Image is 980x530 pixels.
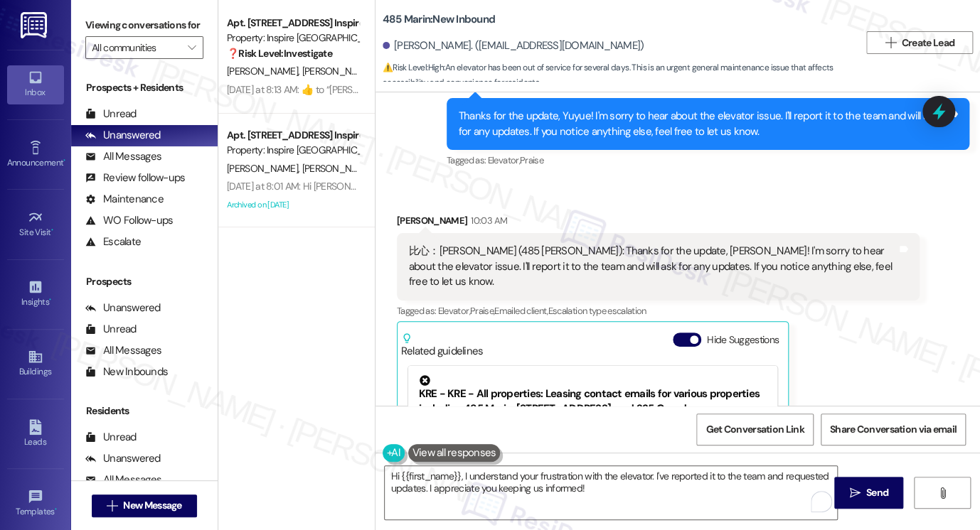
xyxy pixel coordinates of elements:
div: Unread [85,107,137,121]
span: [PERSON_NAME] [302,65,377,77]
label: Viewing conversations for [85,14,203,36]
span: [PERSON_NAME] [302,162,373,175]
div: Prospects + Residents [71,80,218,95]
div: New Inbounds [85,364,168,379]
div: Property: Inspire [GEOGRAPHIC_DATA] [227,31,358,45]
span: New Message [123,498,181,513]
div: 10:03 AM [467,213,507,228]
button: Create Lead [866,31,973,54]
div: Residents [71,404,218,418]
div: Unread [85,322,137,337]
div: All Messages [85,343,161,358]
span: Emailed client , [494,305,548,317]
span: : An elevator has been out of service for several days. This is an urgent general maintenance iss... [383,60,859,91]
div: Prospects [71,274,218,289]
div: Escalate [85,234,141,249]
div: Unanswered [85,128,161,143]
span: [PERSON_NAME] [227,65,302,77]
div: All Messages [85,149,161,164]
span: Get Conversation Link [705,422,804,437]
div: Unread [85,430,137,445]
div: [PERSON_NAME] [397,213,920,233]
a: Buildings [7,345,64,383]
span: Escalation type escalation [548,305,646,317]
div: Maintenance [85,192,164,207]
div: 比心：[PERSON_NAME] (485 [PERSON_NAME]): Thanks for the update, [PERSON_NAME]! I'm sorry to hear abo... [409,244,897,289]
div: Tagged as: [397,301,920,321]
div: [PERSON_NAME]. ([EMAIL_ADDRESS][DOMAIN_NAME]) [383,38,644,53]
div: Unanswered [85,451,161,466]
button: Share Conversation via email [821,413,966,445]
label: Hide Suggestions [707,332,779,347]
b: 485 Marin: New Inbound [383,12,495,27]
img: ResiDesk Logo [21,12,50,38]
span: Elevator , [488,154,520,166]
a: Templates • [7,485,64,523]
span: Create Lead [902,36,954,50]
strong: ❓ Risk Level: Investigate [227,47,332,60]
div: WO Follow-ups [85,213,173,228]
i:  [849,487,860,499]
div: Property: Inspire [GEOGRAPHIC_DATA] [227,143,358,158]
div: Review follow-ups [85,171,185,185]
span: [PERSON_NAME] [227,162,302,175]
i:  [937,487,948,499]
div: KRE - KRE - All properties: Leasing contact emails for various properties including 485 Marin, [S... [419,375,767,417]
span: Send [866,485,888,500]
a: Inbox [7,65,64,104]
i:  [188,42,196,53]
span: • [63,156,65,166]
div: All Messages [85,472,161,487]
span: • [49,295,51,305]
a: Leads [7,415,64,453]
button: New Message [92,494,197,517]
button: Get Conversation Link [696,413,813,445]
div: Unanswered [85,301,161,315]
span: Praise [520,154,543,166]
span: • [55,504,57,514]
div: Tagged as: [447,150,969,171]
div: Apt. [STREET_ADDRESS] Inspire Homes [GEOGRAPHIC_DATA] [227,16,358,31]
span: Elevator , [438,305,470,317]
textarea: To enrich screen reader interactions, please activate Accessibility in Grammarly extension settings [385,466,837,519]
div: Archived on [DATE] [225,196,360,214]
div: Related guidelines [401,332,484,359]
i:  [107,500,117,512]
span: • [51,225,53,235]
div: Apt. [STREET_ADDRESS] Inspire Homes [GEOGRAPHIC_DATA] [227,128,358,143]
span: Share Conversation via email [830,422,957,437]
span: Praise , [470,305,494,317]
i:  [885,37,895,48]
strong: ⚠️ Risk Level: High [383,62,444,73]
div: Thanks for the update, Yuyue! I'm sorry to hear about the elevator issue. I'll report it to the t... [459,109,947,139]
input: All communities [92,36,181,59]
a: Insights • [7,275,64,313]
button: Send [834,477,903,509]
a: Site Visit • [7,205,64,244]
